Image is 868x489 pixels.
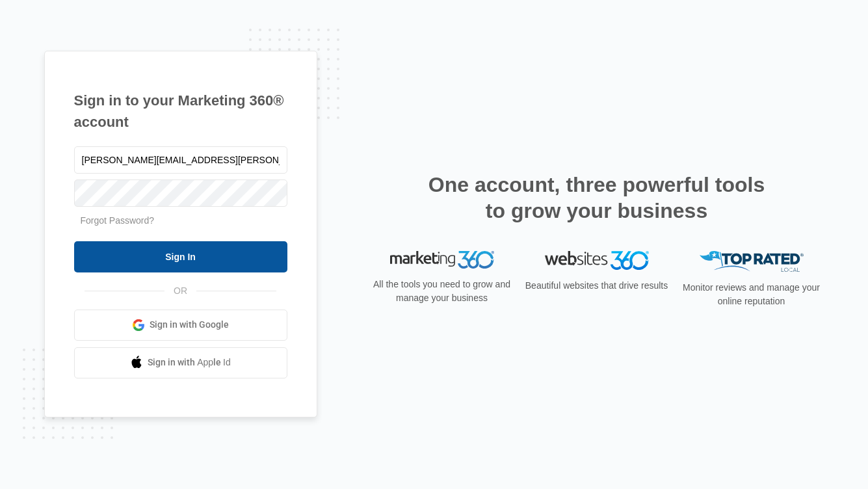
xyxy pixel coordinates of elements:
[390,251,494,269] img: Marketing 360
[150,318,229,332] span: Sign in with Google
[74,310,287,341] a: Sign in with Google
[369,278,515,305] p: All the tools you need to grow and manage your business
[164,284,196,298] span: OR
[74,347,287,378] a: Sign in with Apple Id
[74,241,287,272] input: Sign In
[148,356,231,369] span: Sign in with Apple Id
[679,281,824,308] p: Monitor reviews and manage your online reputation
[425,172,769,224] h2: One account, three powerful tools to grow your business
[700,251,804,272] img: Top Rated Local
[74,146,287,174] input: Email
[74,90,287,133] h1: Sign in to your Marketing 360® account
[524,279,670,293] p: Beautiful websites that drive results
[81,215,155,226] a: Forgot Password?
[545,251,649,270] img: Websites 360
